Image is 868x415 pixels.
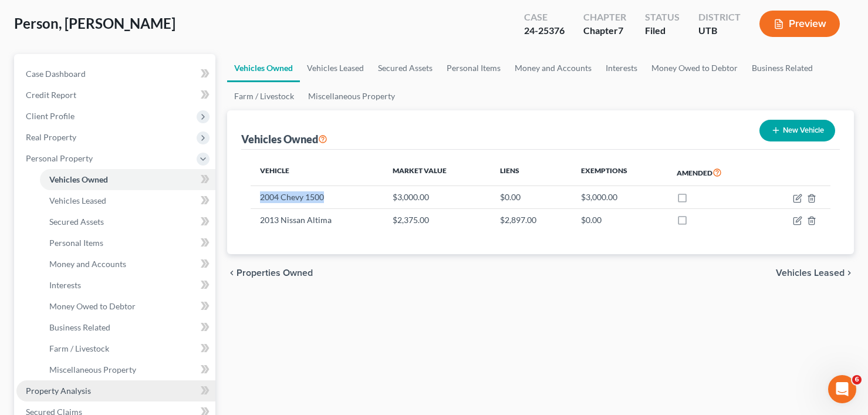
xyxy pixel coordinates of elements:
button: Vehicles Leased chevron_right [776,268,854,278]
td: $2,897.00 [491,208,572,231]
a: Farm / Livestock [227,82,301,110]
a: Farm / Livestock [40,338,215,359]
td: 2004 Chevy 1500 [251,186,383,208]
a: Personal Items [440,54,508,82]
td: $3,000.00 [383,186,490,208]
span: Case Dashboard [26,69,86,79]
a: Case Dashboard [16,63,215,85]
div: Chapter [583,11,626,24]
span: Personal Items [49,238,103,248]
span: Miscellaneous Property [49,365,136,374]
span: Person, [PERSON_NAME] [14,15,175,32]
a: Credit Report [16,85,215,106]
i: chevron_left [227,268,237,278]
a: Miscellaneous Property [301,82,402,110]
span: 7 [618,25,623,36]
td: $2,375.00 [383,208,490,231]
div: UTB [698,24,741,38]
a: Interests [599,54,644,82]
a: Money and Accounts [508,54,599,82]
a: Secured Assets [371,54,440,82]
th: Liens [491,159,572,186]
span: Money Owed to Debtor [49,301,136,311]
a: Property Analysis [16,380,215,401]
iframe: Intercom live chat [828,375,856,403]
a: Vehicles Owned [227,54,300,82]
a: Money and Accounts [40,254,215,275]
a: Miscellaneous Property [40,359,215,380]
span: Credit Report [26,90,76,100]
span: Vehicles Leased [776,268,845,278]
td: $3,000.00 [572,186,667,208]
span: Money and Accounts [49,259,126,269]
div: Chapter [583,24,626,38]
span: Vehicles Owned [49,174,108,184]
a: Business Related [745,54,820,82]
div: Status [645,11,680,24]
span: Properties Owned [237,268,313,278]
a: Vehicles Owned [40,169,215,190]
td: $0.00 [491,186,572,208]
div: 24-25376 [524,24,565,38]
button: Preview [759,11,840,37]
a: Secured Assets [40,211,215,232]
span: Client Profile [26,111,75,121]
span: Vehicles Leased [49,195,106,205]
a: Money Owed to Debtor [40,296,215,317]
span: Real Property [26,132,76,142]
span: Secured Assets [49,217,104,227]
div: Vehicles Owned [241,132,327,146]
span: 6 [852,375,862,384]
span: Business Related [49,322,110,332]
span: Personal Property [26,153,93,163]
span: Farm / Livestock [49,343,109,353]
th: Amended [667,159,761,186]
span: Property Analysis [26,386,91,396]
th: Market Value [383,159,490,186]
a: Money Owed to Debtor [644,54,745,82]
i: chevron_right [845,268,854,278]
button: New Vehicle [759,120,835,141]
button: chevron_left Properties Owned [227,268,313,278]
a: Personal Items [40,232,215,254]
div: District [698,11,741,24]
a: Vehicles Leased [300,54,371,82]
td: 2013 Nissan Altima [251,208,383,231]
span: Interests [49,280,81,290]
th: Exemptions [572,159,667,186]
td: $0.00 [572,208,667,231]
a: Business Related [40,317,215,338]
a: Interests [40,275,215,296]
div: Case [524,11,565,24]
th: Vehicle [251,159,383,186]
div: Filed [645,24,680,38]
a: Vehicles Leased [40,190,215,211]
